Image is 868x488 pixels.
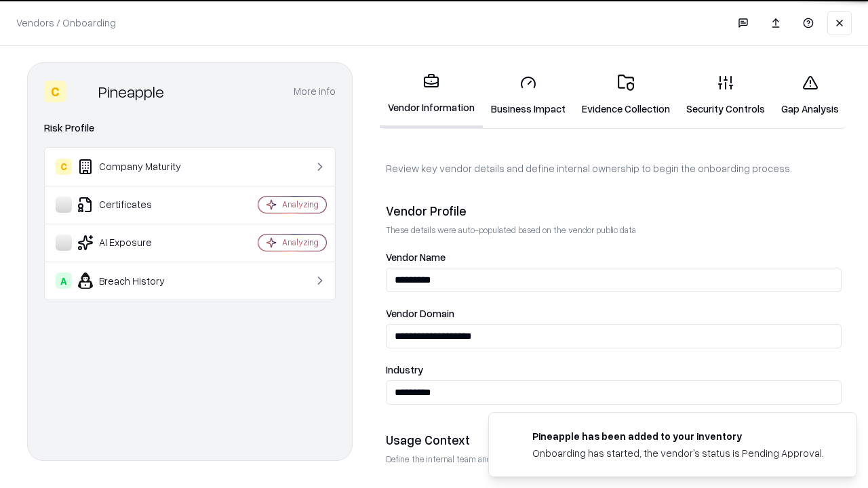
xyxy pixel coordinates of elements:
div: AI Exposure [56,235,218,251]
div: Pineapple [98,81,164,102]
label: Vendor Name [386,252,842,262]
label: Industry [386,365,842,375]
img: Pineapple [71,81,93,102]
a: Business Impact [483,64,574,127]
p: Review key vendor details and define internal ownership to begin the onboarding process. [386,161,842,176]
img: pineappleenergy.com [505,429,521,445]
a: Gap Analysis [773,64,847,127]
p: These details were auto-populated based on the vendor public data [386,224,842,236]
div: A [56,272,72,289]
label: Vendor Domain [386,308,842,319]
div: C [44,81,66,102]
p: Define the internal team and reason for using this vendor. This helps assess business relevance a... [386,453,842,465]
div: Breach History [56,272,218,289]
button: More info [294,79,336,104]
div: Company Maturity [56,159,218,175]
div: Risk Profile [44,120,336,136]
p: Vendors / Onboarding [16,16,116,30]
a: Evidence Collection [574,64,678,127]
div: Analyzing [282,199,319,210]
div: Onboarding has started, the vendor's status is Pending Approval. [532,446,824,460]
a: Vendor Information [380,62,483,128]
a: Security Controls [678,64,773,127]
div: Analyzing [282,237,319,248]
div: Vendor Profile [386,203,842,219]
div: Certificates [56,197,218,213]
div: Pineapple has been added to your inventory [532,429,824,443]
div: C [56,159,72,175]
div: Usage Context [386,432,842,448]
